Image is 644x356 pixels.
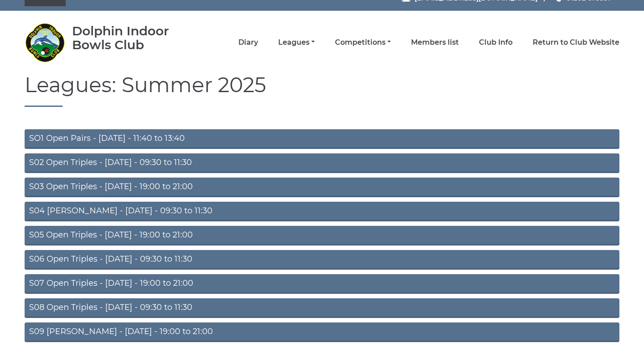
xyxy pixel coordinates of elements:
[479,38,513,47] a: Club Info
[72,24,195,52] div: Dolphin Indoor Bowls Club
[238,38,258,47] a: Diary
[278,38,315,47] a: Leagues
[25,322,619,342] a: S09 [PERSON_NAME] - [DATE] - 19:00 to 21:00
[25,153,619,173] a: S02 Open Triples - [DATE] - 09:30 to 11:30
[25,274,619,294] a: S07 Open Triples - [DATE] - 19:00 to 21:00
[25,250,619,270] a: S06 Open Triples - [DATE] - 09:30 to 11:30
[335,38,391,47] a: Competitions
[25,74,619,107] h1: Leagues: Summer 2025
[25,129,619,149] a: SO1 Open Pairs - [DATE] - 11:40 to 13:40
[25,22,65,63] img: Dolphin Indoor Bowls Club
[25,298,619,318] a: S08 Open Triples - [DATE] - 09:30 to 11:30
[533,38,619,47] a: Return to Club Website
[25,178,619,197] a: S03 Open Triples - [DATE] - 19:00 to 21:00
[25,202,619,221] a: S04 [PERSON_NAME] - [DATE] - 09:30 to 11:30
[411,38,459,47] a: Members list
[25,226,619,246] a: S05 Open Triples - [DATE] - 19:00 to 21:00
